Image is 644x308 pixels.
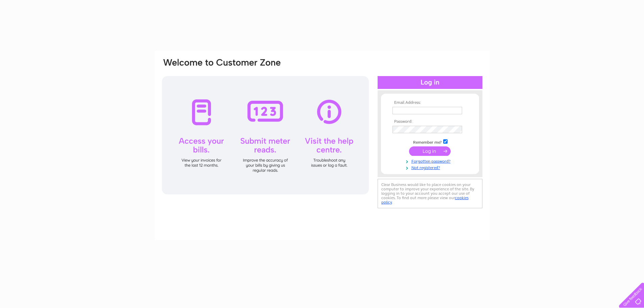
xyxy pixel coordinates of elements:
input: Submit [409,146,451,156]
a: Forgotten password? [392,158,469,164]
div: Clear Business would like to place cookies on your computer to improve your experience of the sit... [378,179,482,208]
td: Remember me? [391,138,469,145]
th: Password: [391,119,469,124]
a: cookies policy [381,195,469,205]
th: Email Address: [391,100,469,105]
a: Not registered? [392,164,469,170]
